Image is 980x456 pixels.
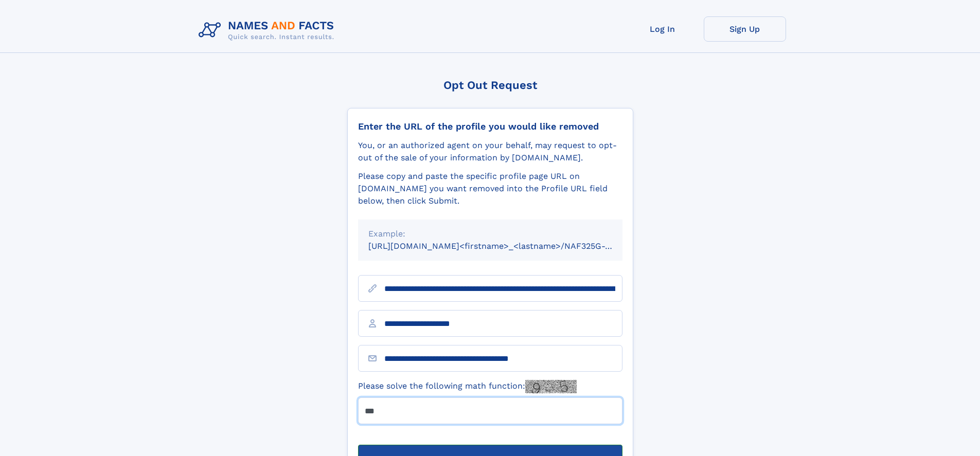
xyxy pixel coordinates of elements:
[368,228,612,240] div: Example:
[347,79,633,92] div: Opt Out Request
[704,16,786,42] a: Sign Up
[621,16,704,42] a: Log In
[368,241,642,251] small: [URL][DOMAIN_NAME]<firstname>_<lastname>/NAF325G-xxxxxxxx
[358,380,577,393] label: Please solve the following math function:
[358,170,622,207] div: Please copy and paste the specific profile page URL on [DOMAIN_NAME] you want removed into the Pr...
[358,121,622,132] div: Enter the URL of the profile you would like removed
[358,139,622,164] div: You, or an authorized agent on your behalf, may request to opt-out of the sale of your informatio...
[194,16,343,44] img: Logo Names and Facts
